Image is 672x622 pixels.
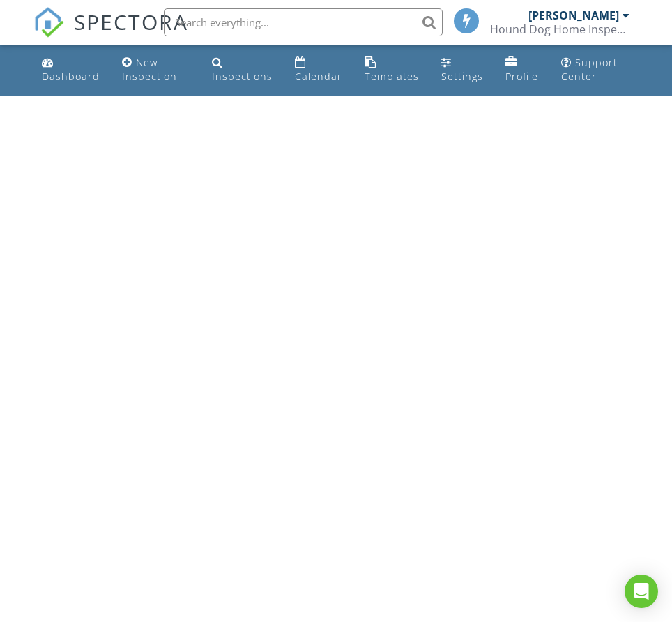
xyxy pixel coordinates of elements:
input: Search everything... [164,8,443,36]
a: Profile [500,50,544,90]
a: Calendar [289,50,348,90]
a: SPECTORA [33,19,188,48]
a: Support Center [556,50,636,90]
a: Templates [359,50,425,90]
div: Hound Dog Home Inspections [490,22,629,36]
span: SPECTORA [74,7,188,36]
div: [PERSON_NAME] [528,8,619,22]
div: New Inspection [122,56,177,83]
a: Settings [436,50,489,90]
div: Dashboard [42,70,100,83]
div: Profile [505,70,538,83]
div: Support Center [561,56,618,83]
a: New Inspection [116,50,195,90]
div: Settings [441,70,483,83]
div: Open Intercom Messenger [625,575,658,608]
img: The Best Home Inspection Software - Spectora [33,7,64,38]
div: Templates [365,70,419,83]
a: Dashboard [36,50,105,90]
div: Inspections [212,70,273,83]
a: Inspections [206,50,278,90]
div: Calendar [295,70,342,83]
